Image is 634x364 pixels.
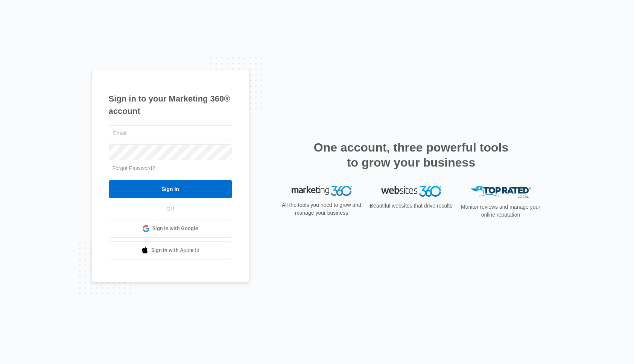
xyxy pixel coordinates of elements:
input: Email [109,125,232,141]
input: Sign In [109,180,232,198]
span: Sign in with Apple Id [151,246,199,254]
span: Sign in with Google [152,224,198,232]
p: All the tools you need to grow and manage your business [280,201,364,217]
img: Websites 360 [381,186,441,197]
h1: Sign in to your Marketing 360® account [109,93,232,117]
span: OR [161,205,179,213]
p: Beautiful websites that drive results [369,202,453,210]
a: Forgot Password? [113,165,155,171]
a: Sign in with Apple Id [109,241,232,259]
img: Top Rated Local [471,186,531,198]
a: Sign in with Google [109,220,232,238]
p: Monitor reviews and manage your online reputation [459,203,543,219]
img: Marketing 360 [292,186,352,196]
h2: One account, three powerful tools to grow your business [312,140,511,170]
